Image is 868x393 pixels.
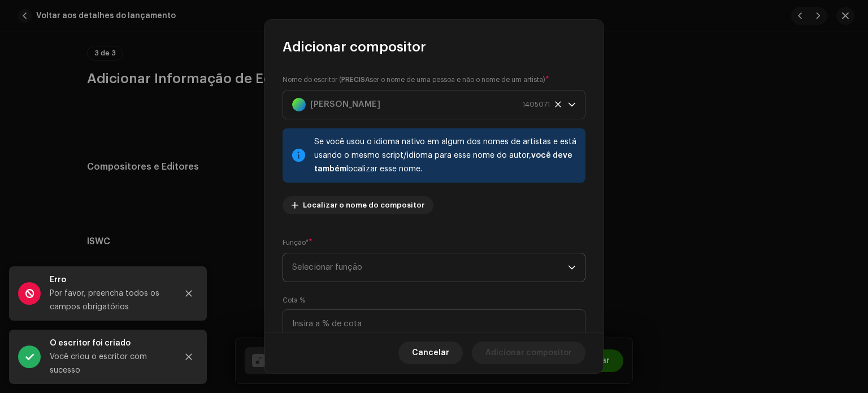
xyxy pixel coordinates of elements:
small: Nome do escritor ( ser o nome de uma pessoa e não o nome de um artista) [283,74,545,85]
span: Localizar o nome do compositor [303,194,424,217]
font: O escritor foi criado [50,339,131,347]
div: gatilho suspenso [568,253,576,282]
font: Adicionar compositor [283,40,426,54]
label: Cota % [283,296,305,305]
span: 1405071 [522,90,550,119]
font: Você criou o escritor com sucesso [50,353,147,374]
font: Por favor, preencha todos os campos obrigatórios [50,290,159,311]
strong: [PERSON_NAME] [310,90,380,119]
span: Selecionar compositor [292,90,568,119]
input: Insira a % de cota [283,309,585,339]
div: gatilho suspenso [568,90,576,119]
font: Erro [50,276,66,284]
button: Adicionar compositor [472,342,585,364]
small: Função* [283,237,309,248]
font: Adicionar compositor [485,349,572,357]
button: Fechar [177,346,200,368]
button: Localizar o nome do compositor [283,196,433,214]
div: Se você usou o idioma nativo em algum dos nomes de artistas e está usando o mesmo script/idioma p... [314,135,576,176]
font: Selecionar função [292,263,362,271]
span: Selecionar função [292,253,568,282]
button: Fechar [177,282,200,305]
font: Cancelar [412,349,449,357]
button: Cancelar [398,342,463,364]
strong: PRECISA [341,76,370,83]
